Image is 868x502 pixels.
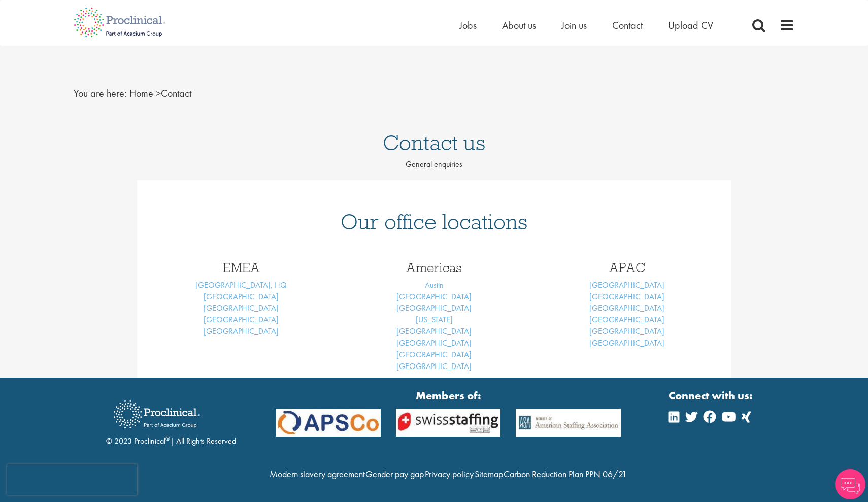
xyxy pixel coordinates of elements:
a: [GEOGRAPHIC_DATA] [204,326,279,337]
a: Join us [561,19,587,32]
a: [GEOGRAPHIC_DATA] [204,303,279,313]
a: [GEOGRAPHIC_DATA] [204,314,279,325]
a: [GEOGRAPHIC_DATA] [589,326,664,337]
a: [GEOGRAPHIC_DATA] [396,303,472,313]
a: Upload CV [668,19,713,32]
a: breadcrumb link to Home [129,87,153,100]
a: [GEOGRAPHIC_DATA], HQ [195,280,287,290]
span: > [156,87,161,100]
span: Contact [129,87,191,100]
img: APSCo [388,409,509,437]
a: Gender pay gap [365,468,424,480]
a: [GEOGRAPHIC_DATA] [396,338,472,348]
a: [GEOGRAPHIC_DATA] [204,291,279,302]
a: Contact [612,19,643,32]
a: [GEOGRAPHIC_DATA] [589,303,664,313]
h3: APAC [538,261,716,274]
a: About us [502,19,536,32]
h3: EMEA [152,261,330,274]
a: Austin [425,280,444,290]
iframe: reCAPTCHA [7,464,137,495]
a: [GEOGRAPHIC_DATA] [589,291,664,302]
h3: Americas [345,261,523,274]
div: © 2023 Proclinical | All Rights Reserved [106,393,236,447]
a: Carbon Reduction Plan PPN 06/21 [504,468,627,480]
a: Modern slavery agreement [270,468,365,480]
a: [GEOGRAPHIC_DATA] [396,349,472,360]
span: You are here: [74,87,127,100]
a: [GEOGRAPHIC_DATA] [589,314,664,325]
a: [GEOGRAPHIC_DATA] [589,338,664,348]
a: Sitemap [475,468,503,480]
a: [US_STATE] [416,314,453,325]
img: APSCo [268,409,388,437]
img: Chatbot [835,469,865,499]
img: APSCo [508,409,628,437]
img: Proclinical Recruitment [106,393,208,436]
a: Privacy policy [425,468,474,480]
a: [GEOGRAPHIC_DATA] [589,280,664,290]
a: [GEOGRAPHIC_DATA] [396,361,472,372]
a: Jobs [459,19,477,32]
h1: Our office locations [152,211,716,233]
a: [GEOGRAPHIC_DATA] [396,291,472,302]
strong: Members of: [276,388,621,404]
a: [GEOGRAPHIC_DATA] [396,326,472,337]
sup: ® [165,434,170,443]
strong: Connect with us: [669,388,755,404]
